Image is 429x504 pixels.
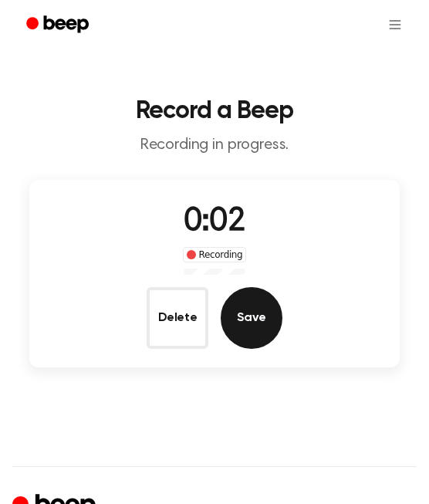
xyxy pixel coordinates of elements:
[377,6,414,43] button: Open menu
[221,287,282,349] button: Save Audio Record
[183,247,247,262] div: Recording
[12,136,417,155] p: Recording in progress.
[184,206,245,238] span: 0:02
[12,99,417,123] h1: Record a Beep
[15,10,103,40] a: Beep
[147,287,208,349] button: Delete Audio Record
